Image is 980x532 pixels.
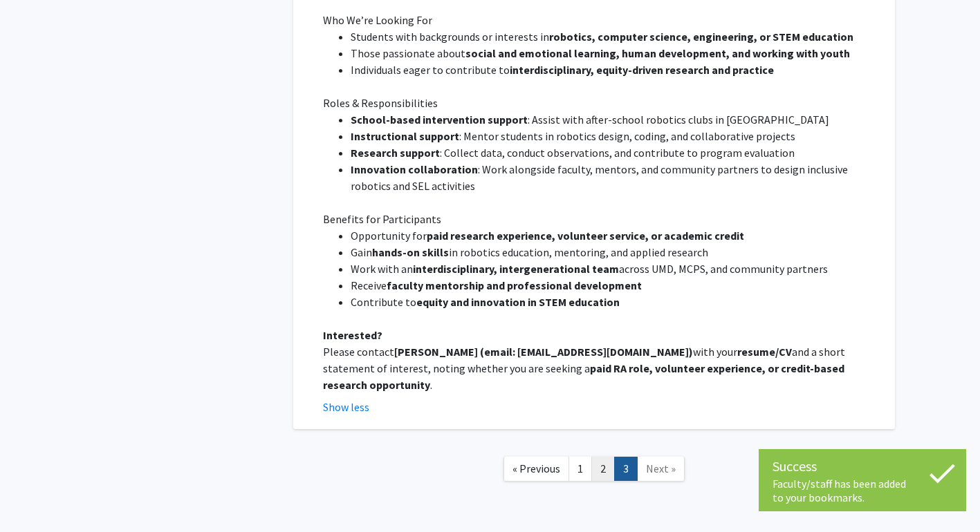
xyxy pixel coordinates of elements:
li: Opportunity for [351,227,876,244]
strong: interdisciplinary, intergenerational team [413,262,619,276]
iframe: Chat [10,470,59,522]
li: : Assist with after-school robotics clubs in [GEOGRAPHIC_DATA] [351,111,876,128]
li: : Mentor students in robotics design, coding, and collaborative projects [351,128,876,144]
li: Receive [351,277,876,294]
a: 2 [591,457,615,481]
strong: Interested? [323,328,382,342]
strong: paid research experience, volunteer service, or academic credit [427,229,744,243]
strong: Research support [351,146,440,160]
li: Gain in robotics education, mentoring, and applied research [351,244,876,260]
span: Benefits for Participants [323,212,441,226]
strong: equity and innovation in STEM education [416,295,620,309]
li: Those passionate about [351,45,876,61]
a: 1 [568,457,592,481]
li: : Collect data, conduct observations, and contribute to program evaluation [351,144,876,161]
strong: [PERSON_NAME] (email: [EMAIL_ADDRESS][DOMAIN_NAME]) [394,345,693,359]
strong: social and emotional learning, human development, and working with youth [465,46,850,60]
li: : Work alongside faculty, mentors, and community partners to design inclusive robotics and SEL ac... [351,161,876,194]
button: Show less [323,399,369,415]
span: Please contact [323,345,394,359]
li: Individuals eager to contribute to [351,61,876,78]
a: Previous [503,457,569,481]
span: Next » [646,462,676,475]
li: Students with backgrounds or interests in [351,28,876,45]
strong: hands-on skills [372,245,449,259]
a: 3 [614,457,638,481]
span: « Previous [512,462,560,475]
span: . [430,378,432,392]
strong: School-based intervention support [351,113,528,126]
span: Roles & Responsibilities [323,96,438,110]
strong: robotics, computer science, engineering, or STEM education [549,30,853,44]
strong: Innovation collaboration [351,162,478,176]
li: Work with an across UMD, MCPS, and community partners [351,260,876,277]
strong: Instructional support [351,129,459,143]
a: Next Page [637,457,685,481]
strong: resume/CV [737,345,792,359]
div: Faculty/staff has been added to your bookmarks. [773,477,952,504]
div: Success [773,456,952,477]
li: Contribute to [351,294,876,310]
nav: Page navigation [293,443,895,499]
strong: interdisciplinary, equity-driven research and practice [510,63,774,77]
span: with your [693,345,737,359]
strong: faculty mentorship and professional development [387,278,642,292]
span: Who We’re Looking For [323,13,432,27]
